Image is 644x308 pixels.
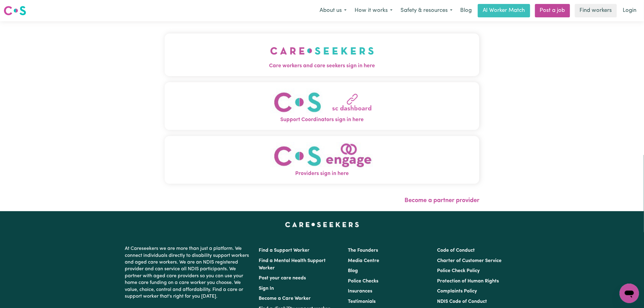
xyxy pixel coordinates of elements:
[165,33,479,76] button: Care workers and care seekers sign in here
[348,289,372,294] a: Insurances
[437,258,502,263] a: Charter of Customer Service
[4,5,26,16] img: Careseekers logo
[437,268,480,273] a: Police Check Policy
[404,198,479,204] a: Become a partner provider
[575,4,617,17] a: Find workers
[348,279,378,284] a: Police Checks
[397,4,457,17] button: Safety & resources
[165,170,479,178] span: Providers sign in here
[348,268,358,273] a: Blog
[165,136,479,184] button: Providers sign in here
[437,248,475,253] a: Code of Conduct
[478,4,530,17] a: AI Worker Match
[259,276,306,281] a: Post your care needs
[619,4,640,17] a: Login
[259,258,326,271] a: Find a Mental Health Support Worker
[535,4,570,17] a: Post a job
[4,4,26,18] a: Careseekers logo
[437,299,487,304] a: NDIS Code of Conduct
[259,286,274,291] a: Sign In
[348,248,378,253] a: The Founders
[259,248,310,253] a: Find a Support Worker
[285,222,359,227] a: Careseekers home page
[457,4,475,17] a: Blog
[348,258,379,263] a: Media Centre
[125,243,251,302] p: At Careseekers we are more than just a platform. We connect individuals directly to disability su...
[348,299,376,304] a: Testimonials
[437,279,499,284] a: Protection of Human Rights
[165,62,479,70] span: Care workers and care seekers sign in here
[165,82,479,130] button: Support Coordinators sign in here
[437,289,477,294] a: Complaints Policy
[316,4,351,17] button: About us
[620,284,639,303] iframe: Button to launch messaging window
[165,116,479,124] span: Support Coordinators sign in here
[351,4,397,17] button: How it works
[259,296,311,301] a: Become a Care Worker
